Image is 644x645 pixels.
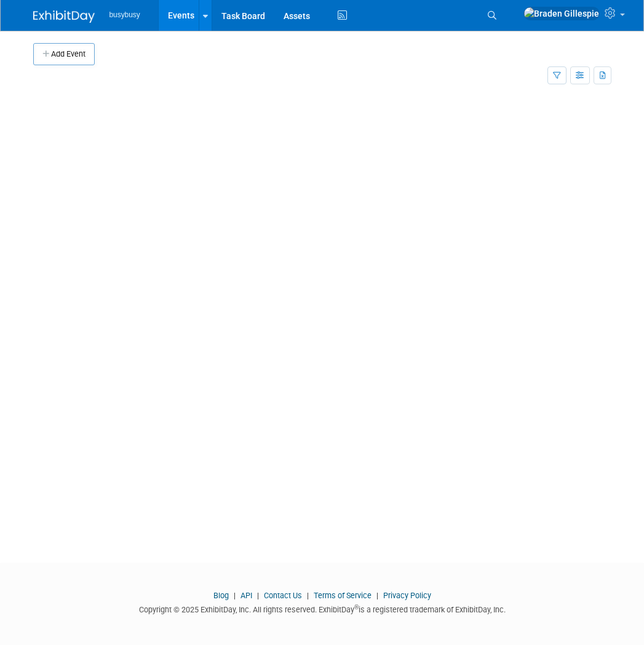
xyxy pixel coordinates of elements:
span: | [304,591,312,600]
a: Contact Us [264,591,302,600]
img: ExhibitDay [33,10,95,23]
span: | [231,591,239,600]
sup: ® [354,604,359,611]
a: Privacy Policy [383,591,431,600]
a: Terms of Service [314,591,372,600]
button: Add Event [33,43,95,65]
a: Blog [213,591,229,600]
a: API [241,591,252,600]
span: busybusy [109,10,140,19]
span: | [373,591,381,600]
span: | [254,591,262,600]
img: Braden Gillespie [523,7,600,20]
